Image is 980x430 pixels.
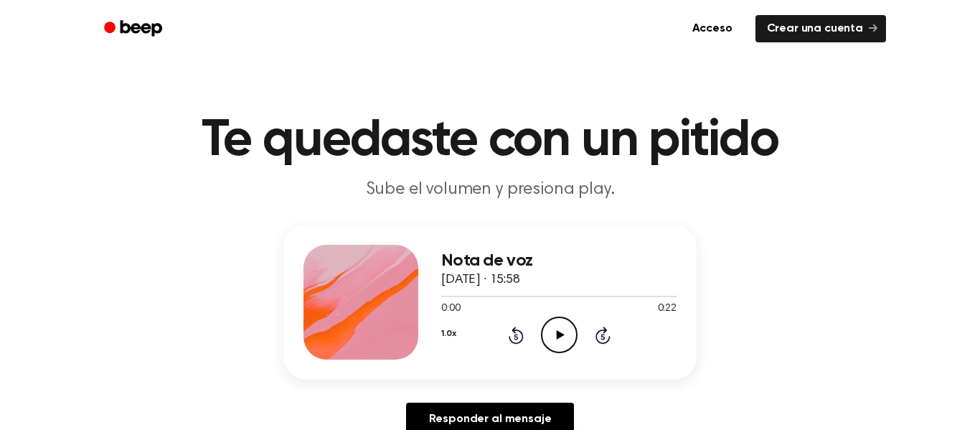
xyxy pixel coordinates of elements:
font: Nota de voz [441,252,532,269]
font: Acceso [692,23,732,34]
font: [DATE] · 15:58 [441,274,520,286]
a: Acceso [678,12,747,45]
button: 1.0x [441,322,456,346]
font: Responder al mensaje [429,413,552,425]
font: 0:22 [658,304,677,314]
font: 1.0x [441,329,456,338]
a: Crear una cuenta [755,15,886,42]
font: 0:00 [441,304,460,314]
font: Sube el volumen y presiona play. [366,181,615,198]
font: Crear una cuenta [767,23,863,34]
font: Te quedaste con un pitido [202,115,778,167]
a: Bip [94,15,175,43]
